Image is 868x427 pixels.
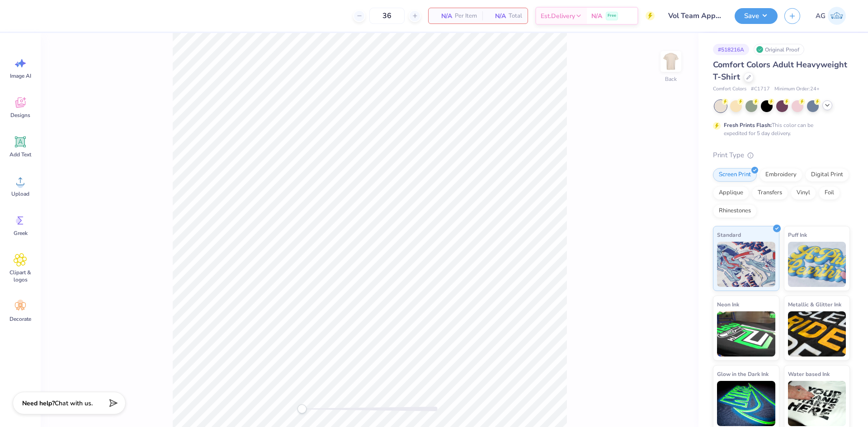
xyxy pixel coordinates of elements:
div: Accessibility label [297,404,307,413]
div: Transfers [752,186,788,200]
div: Original Proof [754,44,804,55]
div: Embroidery [759,168,802,182]
span: Metallic & Glitter Ink [788,300,841,309]
div: Screen Print [713,168,757,182]
span: Minimum Order: 24 + [774,85,820,93]
div: Print Type [713,150,850,160]
span: Chat with us. [55,399,93,408]
span: Comfort Colors Adult Heavyweight T-Shirt [713,59,847,82]
span: Free [608,13,616,19]
span: Comfort Colors [713,85,746,93]
span: Per Item [455,11,477,21]
img: Standard [717,242,775,287]
img: Water based Ink [788,381,846,426]
img: Glow in the Dark Ink [717,381,775,426]
a: AG [811,7,850,25]
span: AG [816,11,826,21]
div: Applique [713,186,749,200]
span: Puff Ink [788,230,807,239]
span: Clipart & logos [5,269,35,283]
span: Designs [10,112,30,119]
span: Image AI [10,72,31,80]
span: N/A [434,11,452,21]
span: Total [509,11,522,21]
span: Decorate [9,315,31,323]
div: Rhinestones [713,204,757,218]
div: Back [665,75,677,83]
div: # 518216A [713,44,749,55]
span: Standard [717,230,741,239]
div: Vinyl [791,186,816,200]
span: Upload [11,190,29,197]
span: Est. Delivery [541,11,575,21]
div: This color can be expedited for 5 day delivery. [724,121,835,137]
div: Digital Print [805,168,849,182]
strong: Need help? [22,399,55,408]
button: Save [735,8,778,24]
span: N/A [591,11,602,21]
input: – – [369,8,405,24]
span: Neon Ink [717,300,739,309]
img: Metallic & Glitter Ink [788,311,846,357]
img: Aljosh Eyron Garcia [828,7,846,25]
span: N/A [488,11,506,21]
div: Foil [819,186,840,200]
span: # C1717 [751,85,770,93]
span: Glow in the Dark Ink [717,369,769,379]
span: Greek [14,230,28,237]
span: Water based Ink [788,369,830,379]
strong: Fresh Prints Flash: [724,122,772,129]
img: Back [662,52,680,70]
span: Add Text [9,151,31,158]
img: Neon Ink [717,311,775,357]
img: Puff Ink [788,242,846,287]
input: Untitled Design [661,7,728,25]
